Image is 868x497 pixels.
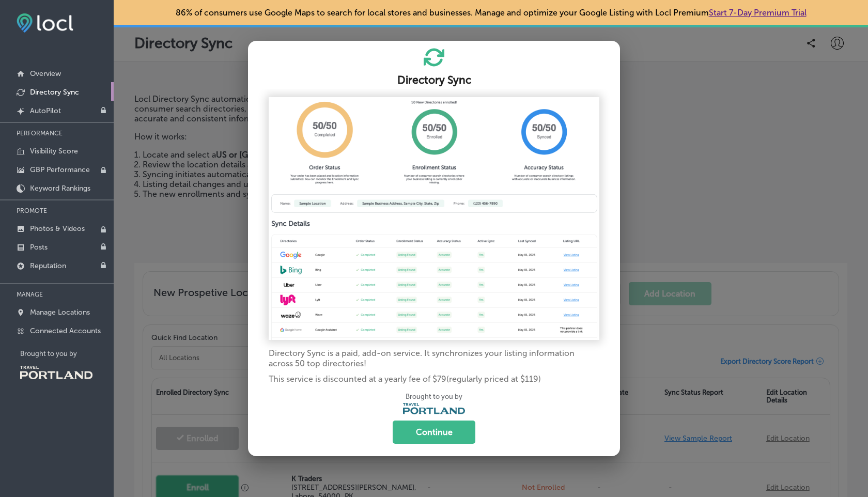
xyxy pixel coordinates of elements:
[269,374,599,384] p: This service is discounted at a yearly fee of $ 79 (regularly priced at $ 119 )
[30,88,79,97] p: Directory Sync
[20,366,92,379] img: Travel Portland
[30,165,90,174] p: GBP Performance
[20,350,114,358] p: Brought to you by
[30,224,85,233] p: Photos & Videos
[260,74,608,87] h2: Directory Sync
[17,13,73,33] img: fda3e92497d09a02dc62c9cd864e3231.png
[403,403,465,414] img: Travel Portland
[30,69,61,78] p: Overview
[176,8,807,18] p: 86% of consumers use Google Maps to search for local stores and businesses. Manage and optimize y...
[256,393,612,400] p: Brought to you by
[269,97,599,340] img: 6b39a55ac02f35a9d866cd7ece76c9a6.png
[393,421,475,444] button: Continue
[30,147,78,156] p: Visibility Score
[30,184,90,193] p: Keyword Rankings
[269,348,599,369] p: Directory Sync is a paid, add-on service. It synchronizes your listing information across 50 top ...
[30,308,90,317] p: Manage Locations
[709,8,807,18] a: Start 7-Day Premium Trial
[30,327,101,335] p: Connected Accounts
[30,243,48,252] p: Posts
[30,261,66,270] p: Reputation
[30,106,61,115] p: AutoPilot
